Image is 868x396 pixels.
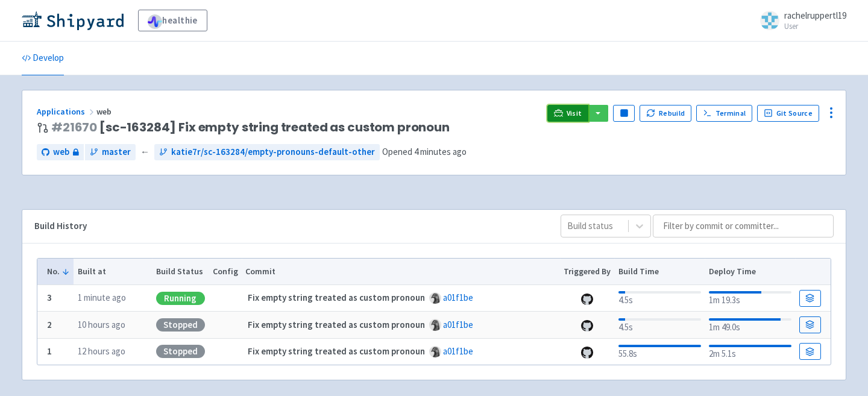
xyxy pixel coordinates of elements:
[22,42,64,75] a: Develop
[560,259,615,285] th: Triggered By
[443,319,473,330] a: a01f1be
[799,290,821,307] a: Build Details
[96,106,113,117] span: web
[156,292,205,305] div: Running
[34,219,541,233] div: Build History
[78,292,126,303] time: 1 minute ago
[78,319,125,330] time: 10 hours ago
[696,105,752,122] a: Terminal
[85,144,136,160] a: master
[140,145,149,159] span: ←
[653,215,834,237] input: Filter by commit or committer...
[784,22,846,30] small: User
[138,10,207,31] a: healthie
[154,144,380,160] a: katie7r/sc-163284/empty-pronouns-default-other
[102,145,131,159] span: master
[22,11,124,30] img: Shipyard logo
[614,259,705,285] th: Build Time
[51,121,450,134] span: [sc-163284] Fix empty string treated as custom pronoun
[799,343,821,360] a: Build Details
[248,292,425,303] strong: Fix empty string treated as custom pronoun
[414,146,467,157] time: 4 minutes ago
[709,316,791,335] div: 1m 49.0s
[784,10,846,21] span: rachelruppertl19
[242,259,560,285] th: Commit
[618,342,701,361] div: 55.8s
[156,345,205,358] div: Stopped
[47,345,52,357] b: 1
[152,259,209,285] th: Build Status
[47,265,70,278] button: No.
[547,105,588,122] a: Visit
[209,259,242,285] th: Config
[47,292,52,303] b: 3
[443,292,473,303] a: a01f1be
[47,319,52,330] b: 2
[753,11,846,30] a: rachelruppertl19 User
[618,289,701,307] div: 4.5s
[53,145,69,159] span: web
[705,259,795,285] th: Deploy Time
[37,144,84,160] a: web
[171,145,375,159] span: katie7r/sc-163284/empty-pronouns-default-other
[709,289,791,307] div: 1m 19.3s
[37,106,96,117] a: Applications
[709,342,791,361] div: 2m 5.1s
[382,146,467,157] span: Opened
[757,105,819,122] a: Git Source
[248,345,425,357] strong: Fix empty string treated as custom pronoun
[443,345,473,357] a: a01f1be
[51,119,97,136] a: #21670
[74,259,152,285] th: Built at
[567,108,582,118] span: Visit
[799,316,821,333] a: Build Details
[156,318,205,332] div: Stopped
[618,316,701,335] div: 4.5s
[248,319,425,330] strong: Fix empty string treated as custom pronoun
[78,345,125,357] time: 12 hours ago
[640,105,691,122] button: Rebuild
[613,105,635,122] button: Pause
